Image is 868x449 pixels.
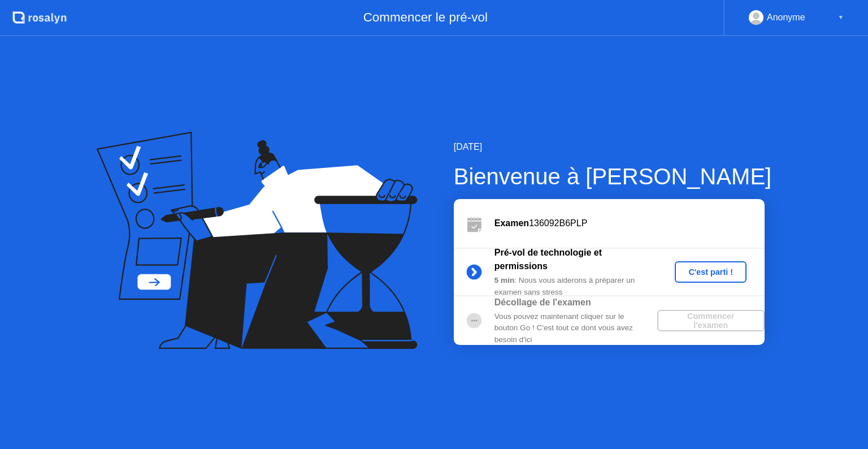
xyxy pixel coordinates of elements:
[454,159,771,193] div: Bienvenue à [PERSON_NAME]
[494,276,515,284] b: 5 min
[494,311,657,346] div: Vous pouvez maintenant cliquer sur le bouton Go ! C'est tout ce dont vous avez besoin d'ici
[494,275,657,298] div: : Nous vous aiderons à préparer un examen sans stress
[838,10,844,25] div: ▼
[662,312,760,330] div: Commencer l'examen
[657,310,765,331] button: Commencer l'examen
[454,140,771,154] div: [DATE]
[494,218,529,228] b: Examen
[494,217,765,230] div: 136092B6PLP
[767,10,805,25] div: Anonyme
[494,297,591,307] b: Décollage de l'examen
[679,267,742,277] div: C'est parti !
[675,261,747,283] button: C'est parti !
[494,248,602,271] b: Pré-vol de technologie et permissions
